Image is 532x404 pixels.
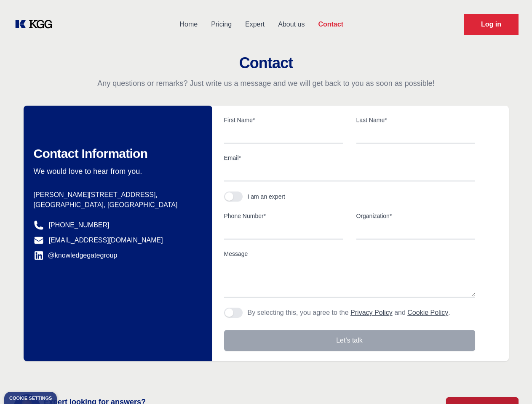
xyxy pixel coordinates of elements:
a: Request Demo [464,14,519,35]
p: Any questions or remarks? Just write us a message and we will get back to you as soon as possible! [10,78,522,88]
label: Message [224,250,475,258]
a: Cookie Policy [407,309,448,316]
label: First Name* [224,116,343,124]
h2: Contact Information [34,146,199,161]
a: Contact [311,13,350,35]
h2: Contact [10,55,522,72]
button: Let's talk [224,330,475,351]
p: By selecting this, you agree to the and . [248,308,450,318]
a: Home [173,13,204,35]
p: [GEOGRAPHIC_DATA], [GEOGRAPHIC_DATA] [34,200,199,210]
p: We would love to hear from you. [34,166,199,176]
label: Organization* [356,212,475,220]
a: @knowledgegategroup [34,250,118,260]
label: Phone Number* [224,212,343,220]
a: Pricing [204,13,238,35]
iframe: Chat Widget [490,364,532,404]
label: Last Name* [356,116,475,124]
a: [EMAIL_ADDRESS][DOMAIN_NAME] [49,235,163,245]
a: [PHONE_NUMBER] [49,220,110,230]
a: Expert [238,13,271,35]
div: Cookie settings [9,396,52,401]
a: Privacy Policy [350,309,393,316]
div: I am an expert [248,192,286,201]
p: [PERSON_NAME][STREET_ADDRESS], [34,190,199,200]
a: About us [271,13,311,35]
a: KOL Knowledge Platform: Talk to Key External Experts (KEE) [13,18,59,31]
label: Email* [224,154,475,162]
